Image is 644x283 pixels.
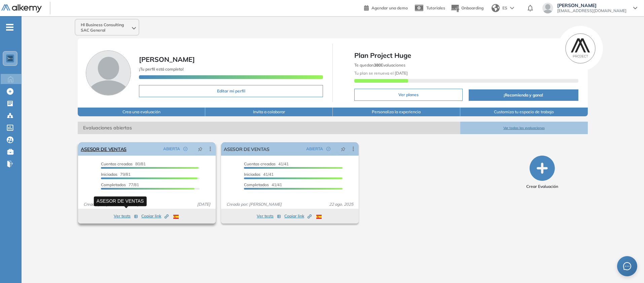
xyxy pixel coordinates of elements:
[354,71,408,76] span: Tu plan se renueva el
[141,213,169,219] span: Copiar link
[623,262,631,270] span: message
[244,161,289,166] span: 41/41
[81,22,131,33] span: Hl Business Consulting SAC General
[198,146,203,152] span: pushpin
[139,85,323,97] button: Editar mi perfil
[284,213,312,219] span: Copiar link
[101,172,117,177] span: Iniciadas
[460,122,588,134] button: Ver todas las evaluaciones
[205,108,333,116] button: Invita a colaborar
[374,63,381,68] b: 380
[461,5,484,10] span: Onboarding
[244,172,260,177] span: Iniciadas
[141,212,169,220] button: Copiar link
[460,108,588,116] button: Customiza tu espacio de trabajo
[78,108,205,116] button: Crea una evaluación
[193,144,208,154] button: pushpin
[426,5,445,10] span: Tutoriales
[469,89,578,101] button: ¡Recomienda y gana!
[326,147,330,151] span: check-circle
[6,27,13,28] i: -
[86,50,131,95] img: Foto de perfil
[284,212,312,220] button: Copiar link
[336,144,351,154] button: pushpin
[81,142,127,156] a: ASESOR DE VENTAS
[101,172,131,177] span: 79/81
[183,147,187,151] span: check-circle
[139,67,184,72] span: ¡Tu perfil está completo!
[94,196,147,206] div: ASESOR DE VENTAS
[139,55,195,64] span: [PERSON_NAME]
[502,5,507,11] span: ES
[316,215,322,219] img: ESP
[510,7,514,9] img: arrow
[557,3,627,8] span: [PERSON_NAME]
[557,8,627,13] span: [EMAIL_ADDRESS][DOMAIN_NAME]
[333,108,460,116] button: Personaliza la experiencia
[341,146,346,152] span: pushpin
[101,182,139,187] span: 77/81
[451,1,484,15] button: Onboarding
[244,182,269,187] span: Completados
[7,56,13,61] img: https://assets.alkemy.org/workspaces/1802/d452bae4-97f6-47ab-b3bf-1c40240bc960.jpg
[114,212,138,220] button: Ver tests
[244,161,276,166] span: Cuentas creadas
[78,122,460,134] span: Evaluaciones abiertas
[224,201,284,207] span: Creado por: [PERSON_NAME]
[354,89,463,101] button: Ver planes
[81,201,141,207] span: Creado por: [PERSON_NAME]
[526,156,558,190] button: Crear Evaluación
[101,182,126,187] span: Completados
[101,161,146,166] span: 80/81
[257,212,281,220] button: Ver tests
[394,71,408,76] b: [DATE]
[244,172,274,177] span: 41/41
[364,3,408,11] a: Agendar una demo
[306,146,323,152] span: ABIERTA
[224,142,270,156] a: ASESOR DE VENTAS
[1,4,42,13] img: Logo
[354,50,578,60] span: Plan Project Huge
[492,4,500,12] img: world
[354,63,405,68] span: Te quedan Evaluaciones
[163,146,180,152] span: ABIERTA
[326,201,356,207] span: 22 ago. 2025
[371,5,408,10] span: Agendar una demo
[526,184,558,190] span: Crear Evaluación
[173,215,179,219] img: ESP
[244,182,282,187] span: 41/41
[194,201,213,207] span: [DATE]
[101,161,133,166] span: Cuentas creadas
